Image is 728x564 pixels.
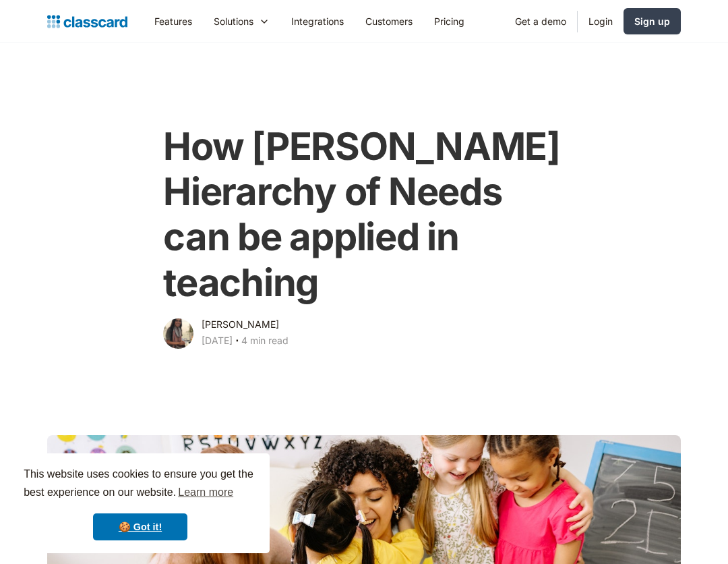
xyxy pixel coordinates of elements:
[47,12,127,31] a: home
[144,6,203,36] a: Features
[202,333,233,349] div: [DATE]
[280,6,355,36] a: Integrations
[214,14,253,28] div: Solutions
[634,14,670,28] div: Sign up
[504,6,577,36] a: Get a demo
[423,6,475,36] a: Pricing
[93,513,187,540] a: dismiss cookie message
[233,333,241,351] div: ‧
[241,333,289,349] div: 4 min read
[163,124,565,306] h1: How [PERSON_NAME] Hierarchy of Needs can be applied in teaching
[355,6,423,36] a: Customers
[202,316,279,333] div: [PERSON_NAME]
[11,453,270,553] div: cookieconsent
[176,482,235,503] a: learn more about cookies
[203,6,280,36] div: Solutions
[578,6,624,36] a: Login
[24,466,257,503] span: This website uses cookies to ensure you get the best experience on our website.
[624,8,681,34] a: Sign up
